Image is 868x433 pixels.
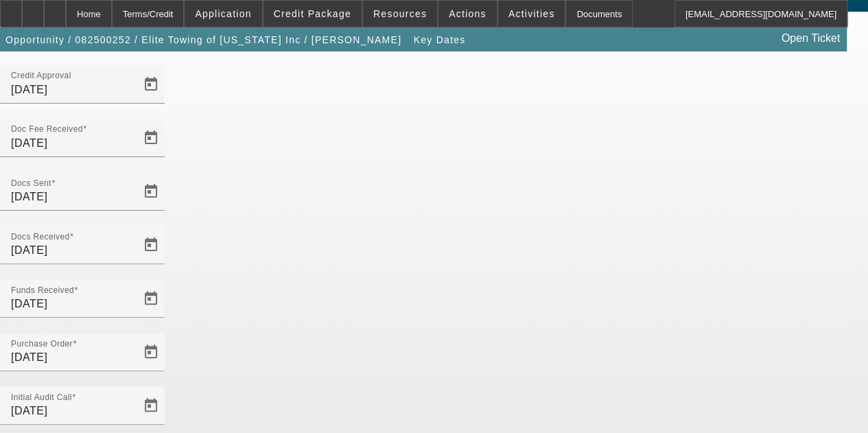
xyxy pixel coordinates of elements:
span: Activities [508,8,555,19]
mat-label: Docs Sent [11,178,51,187]
span: Actions [449,8,486,19]
button: Open calendar [137,71,165,98]
span: Application [195,8,251,19]
mat-label: Credit Approval [11,71,71,80]
mat-label: Funds Received [11,285,74,294]
span: Credit Package [274,8,351,19]
button: Open calendar [137,338,165,366]
button: Open calendar [137,285,165,312]
mat-label: Initial Audit Call [11,393,72,401]
mat-label: Docs Received [11,232,70,241]
mat-label: Doc Fee Received [11,125,83,134]
span: Resources [373,8,427,19]
a: Open Ticket [776,27,845,50]
button: Open calendar [137,392,165,419]
mat-label: Purchase Order [11,339,73,348]
button: Open calendar [137,124,165,152]
button: Application [185,1,261,27]
button: Key Dates [410,27,469,52]
button: Resources [363,1,437,27]
span: Opportunity / 082500252 / Elite Towing of [US_STATE] Inc / [PERSON_NAME] [5,34,401,45]
button: Open calendar [137,178,165,205]
button: Actions [438,1,497,27]
span: Key Dates [414,34,466,45]
button: Activities [498,1,565,27]
button: Open calendar [137,231,165,259]
button: Credit Package [263,1,362,27]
